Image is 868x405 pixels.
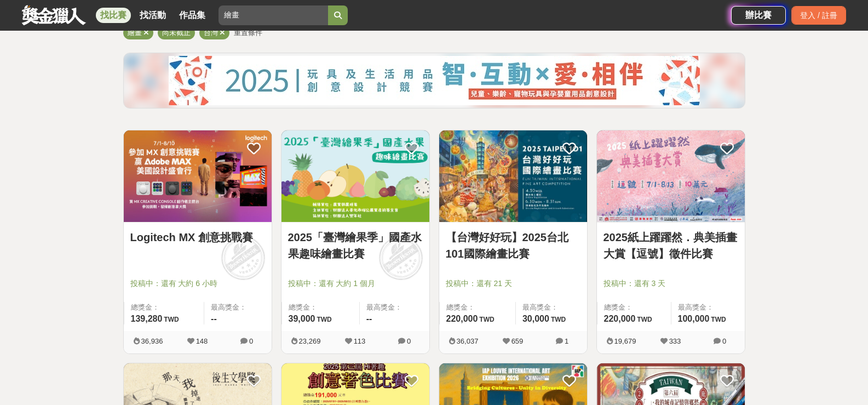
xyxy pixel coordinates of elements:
span: 總獎金： [604,302,664,313]
span: 23,269 [299,337,321,345]
span: 39,000 [289,314,315,323]
span: 最高獎金： [211,302,265,313]
span: TWD [479,316,494,323]
span: 0 [407,337,411,345]
span: 139,280 [131,314,163,323]
span: 最高獎金： [678,302,738,313]
span: 投稿中：還有 21 天 [446,278,580,289]
span: 投稿中：還有 3 天 [603,278,738,289]
span: 繪畫 [128,28,142,37]
span: 100,000 [678,314,710,323]
span: TWD [317,316,331,323]
input: 這樣Sale也可以： 安聯人壽創意銷售法募集 [219,5,328,25]
span: 0 [722,337,726,345]
img: 0b2d4a73-1f60-4eea-aee9-81a5fd7858a2.jpg [169,56,700,105]
span: 19,679 [614,337,636,345]
img: Cover Image [281,130,429,222]
a: 【台灣好好玩】2025台北101國際繪畫比賽 [446,229,580,262]
a: 2025紙上躍躍然．典美插畫大賞【逗號】徵件比賽 [603,229,738,262]
span: 總獎金： [131,302,198,313]
span: 投稿中：還有 大約 6 小時 [130,278,265,289]
a: 找活動 [135,8,170,23]
span: 重置條件 [234,28,262,37]
span: 0 [249,337,253,345]
span: 最高獎金： [366,302,423,313]
span: 尚未截止 [162,28,191,37]
span: 220,000 [604,314,636,323]
span: 659 [511,337,524,345]
span: TWD [551,316,566,323]
img: Cover Image [124,130,272,222]
span: 36,037 [457,337,479,345]
a: 2025「臺灣繪果季」國產水果趣味繪畫比賽 [288,229,423,262]
a: 辦比賽 [731,6,786,25]
span: -- [211,314,217,323]
span: TWD [164,316,179,323]
span: 333 [669,337,681,345]
a: Logitech MX 創意挑戰賽 [130,229,265,246]
a: 找比賽 [96,8,131,23]
span: 30,000 [522,314,549,323]
div: 登入 / 註冊 [791,6,846,25]
span: 36,936 [141,337,163,345]
span: 總獎金： [289,302,353,313]
span: 台灣 [204,28,218,37]
span: 113 [354,337,366,345]
span: 總獎金： [446,302,509,313]
a: Cover Image [597,130,745,223]
span: TWD [637,316,652,323]
span: 148 [196,337,208,345]
img: Cover Image [439,130,587,222]
span: 1 [565,337,568,345]
span: -- [366,314,372,323]
a: 作品集 [175,8,210,23]
span: 投稿中：還有 大約 1 個月 [288,278,423,289]
span: TWD [711,316,726,323]
span: 最高獎金： [522,302,580,313]
a: Cover Image [439,130,587,223]
a: Cover Image [124,130,272,223]
img: Cover Image [597,130,745,222]
span: 220,000 [446,314,478,323]
a: Cover Image [281,130,429,223]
